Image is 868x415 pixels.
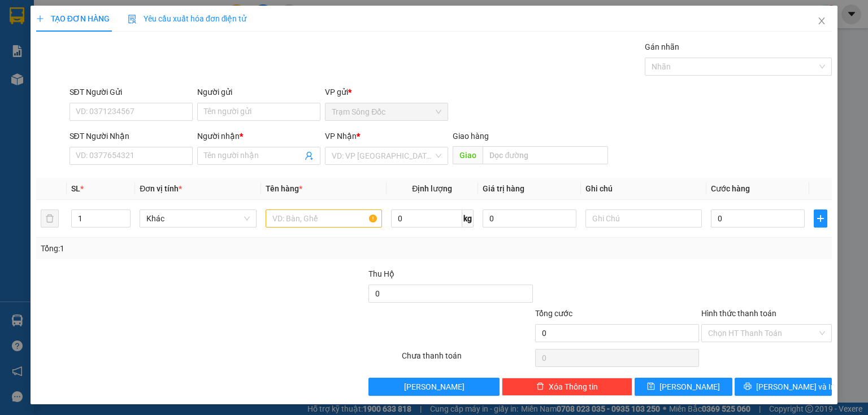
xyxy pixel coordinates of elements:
[817,16,826,25] span: close
[70,86,193,98] div: SĐT Người Gửi
[581,178,706,200] th: Ghi chú
[536,382,544,391] span: delete
[659,381,720,393] span: [PERSON_NAME]
[635,378,732,396] button: save[PERSON_NAME]
[266,209,382,228] input: VD: Bàn, Ghế
[305,151,314,160] span: user-add
[368,269,394,278] span: Thu Hộ
[41,242,336,255] div: Tổng: 1
[483,146,608,164] input: Dọc đường
[404,381,465,393] span: [PERSON_NAME]
[806,6,837,37] button: Close
[146,210,249,227] span: Khác
[71,184,80,193] span: SL
[549,381,598,393] span: Xóa Thông tin
[140,184,182,193] span: Đơn vị tính
[453,132,489,141] span: Giao hàng
[744,382,752,391] span: printer
[453,146,483,164] span: Giao
[535,309,572,318] span: Tổng cước
[483,209,576,228] input: 0
[197,130,320,142] div: Người nhận
[814,214,827,223] span: plus
[197,86,320,98] div: Người gửi
[36,15,44,23] span: plus
[266,184,302,193] span: Tên hàng
[36,14,110,23] span: TẠO ĐƠN HÀNG
[483,184,524,193] span: Giá trị hàng
[128,14,247,23] span: Yêu cầu xuất hóa đơn điện tử
[401,350,533,369] div: Chưa thanh toán
[412,184,452,193] span: Định lượng
[735,378,832,396] button: printer[PERSON_NAME] và In
[711,184,750,193] span: Cước hàng
[502,378,632,396] button: deleteXóa Thông tin
[368,378,499,396] button: [PERSON_NAME]
[645,42,679,51] label: Gán nhãn
[462,209,474,228] span: kg
[128,15,137,24] img: icon
[756,381,835,393] span: [PERSON_NAME] và In
[647,382,655,391] span: save
[325,132,357,141] span: VP Nhận
[70,130,193,142] div: SĐT Người Nhận
[585,209,702,228] input: Ghi Chú
[701,309,776,318] label: Hình thức thanh toán
[41,209,59,228] button: delete
[814,209,827,228] button: plus
[325,86,448,98] div: VP gửi
[332,103,441,120] span: Trạm Sông Đốc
